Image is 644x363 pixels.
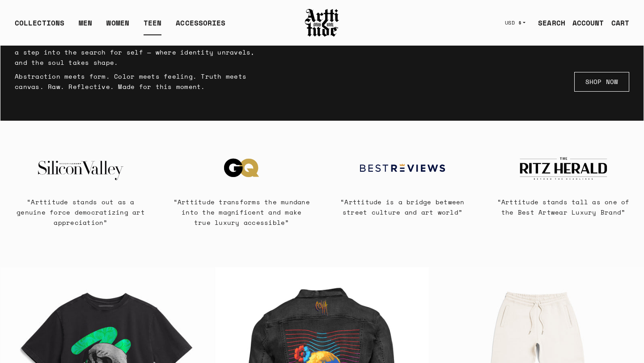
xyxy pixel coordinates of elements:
[565,14,604,32] a: ACCOUNT
[176,17,225,35] div: ACCESSORIES
[144,17,161,35] a: TEEN
[333,197,472,217] p: “Arttitude is a bridge between street culture and art world”
[604,14,629,32] a: Open cart
[531,14,565,32] a: SEARCH
[505,19,522,26] span: USD $
[15,37,256,68] p: “I paint the question: Who are we, really?” Each piece is a step into the search for self — where...
[494,197,633,217] p: “Arttitude stands tall as one of the Best Artwear Luxury Brand”
[106,17,129,35] a: WOMEN
[15,71,256,92] p: Abstraction meets form. Color meets feeling. Truth meets canvas. Raw. Reflective. Made for this m...
[11,197,150,228] p: “Arttitude stands out as a genuine force democratizing art appreciation”
[172,197,311,228] p: “Arttitude transforms the mundane into the magnificent and make true luxury accessible”
[500,13,531,33] button: USD $
[8,17,233,35] ul: Main navigation
[304,8,340,38] img: Arttitude
[574,72,629,92] a: SHOP NOW
[79,17,92,35] a: MEN
[611,17,629,28] div: CART
[15,17,64,35] div: COLLECTIONS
